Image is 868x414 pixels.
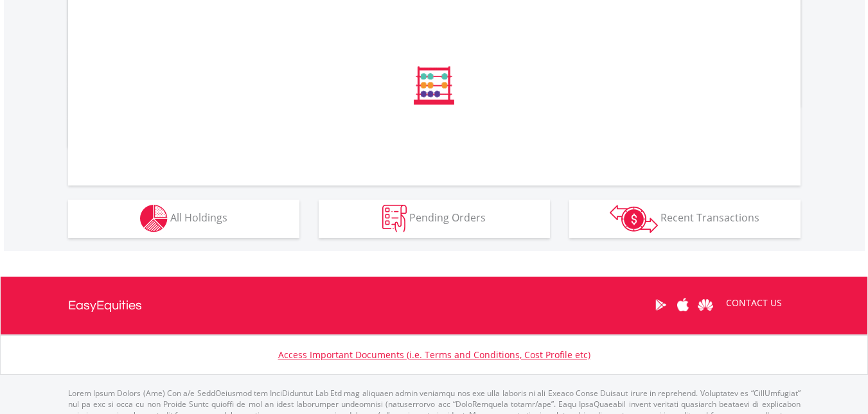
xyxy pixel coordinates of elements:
[717,285,791,321] a: CONTACT US
[569,200,801,238] button: Recent Transactions
[278,349,590,361] a: Access Important Documents (i.e. Terms and Conditions, Cost Profile etc)
[68,277,142,334] a: EasyEquities
[695,285,717,325] a: Huawei
[382,205,407,232] img: pending_instructions-wht.png
[650,285,672,325] a: Google Play
[170,211,227,225] span: All Holdings
[409,211,486,225] span: Pending Orders
[610,205,658,233] img: transactions-zar-wht.png
[319,200,550,238] button: Pending Orders
[660,211,759,225] span: Recent Transactions
[68,200,299,238] button: All Holdings
[140,205,168,232] img: holdings-wht.png
[672,285,695,325] a: Apple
